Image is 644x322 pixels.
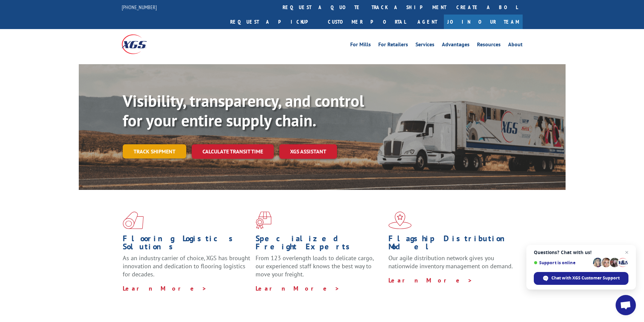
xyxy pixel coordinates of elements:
a: Learn More > [256,284,340,292]
a: Advantages [442,42,470,49]
span: Chat with XGS Customer Support [551,275,620,281]
h1: Specialized Freight Experts [256,234,383,254]
span: Chat with XGS Customer Support [534,272,628,285]
h1: Flooring Logistics Solutions [123,234,251,254]
a: Services [415,42,434,49]
a: XGS ASSISTANT [279,144,337,159]
span: As an industry carrier of choice, XGS has brought innovation and dedication to flooring logistics... [123,254,250,278]
b: Visibility, transparency, and control for your entire supply chain. [123,90,364,131]
a: Learn More > [123,284,207,292]
a: [PHONE_NUMBER] [122,4,157,10]
a: Customer Portal [323,15,411,29]
a: Join Our Team [444,15,523,29]
span: Questions? Chat with us! [534,250,628,255]
a: Agent [411,15,444,29]
a: Calculate transit time [192,144,274,159]
a: For Retailers [378,42,408,49]
a: Open chat [616,295,636,315]
a: Request a pickup [225,15,323,29]
a: Track shipment [123,144,186,158]
a: For Mills [350,42,371,49]
img: xgs-icon-focused-on-flooring-red [256,212,271,229]
img: xgs-icon-flagship-distribution-model-red [388,212,412,229]
a: About [508,42,523,49]
p: From 123 overlength loads to delicate cargo, our experienced staff knows the best way to move you... [256,254,383,284]
a: Resources [477,42,501,49]
span: Support is online [534,260,591,265]
a: Learn More > [388,276,473,284]
h1: Flagship Distribution Model [388,234,516,254]
img: xgs-icon-total-supply-chain-intelligence-red [123,212,144,229]
span: Our agile distribution network gives you nationwide inventory management on demand. [388,254,513,270]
